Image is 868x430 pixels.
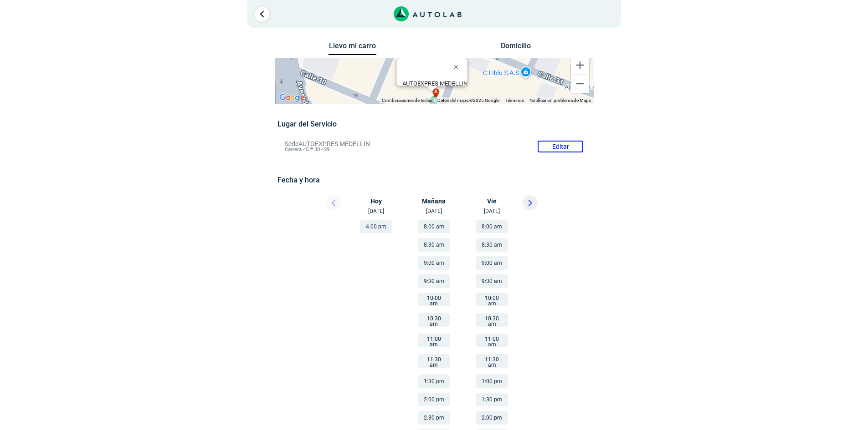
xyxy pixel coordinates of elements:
[418,238,450,252] button: 8:30 am
[476,238,508,252] button: 8:30 am
[277,120,591,128] h5: Lugar del Servicio
[418,293,450,306] button: 10:00 am
[476,334,508,347] button: 11:00 am
[476,293,508,306] button: 10:00 am
[571,75,589,93] button: Reducir
[418,393,450,406] button: 2:00 pm
[418,411,450,425] button: 2:30 pm
[277,176,591,184] h5: Fecha y hora
[418,313,450,327] button: 10:30 am
[476,354,508,368] button: 11:30 am
[418,374,450,388] button: 1:30 pm
[418,220,450,233] button: 8:00 am
[571,56,589,74] button: Ampliar
[402,80,467,87] b: AUTOEXPRES MEDELLIN
[447,56,469,78] button: Cerrar
[492,41,539,55] button: Domicilio
[418,354,450,368] button: 11:30 am
[476,411,508,425] button: 2:00 pm
[402,80,467,94] div: Carrera 45 # 30 - 29
[277,92,307,104] a: Abre esta zona en Google Maps (se abre en una nueva ventana)
[476,274,508,288] button: 9:30 am
[394,9,462,18] a: Link al sitio de autolab
[476,374,508,388] button: 1:00 pm
[418,274,450,288] button: 9:30 am
[476,313,508,327] button: 10:30 am
[418,334,450,347] button: 11:00 am
[505,98,524,103] a: Términos (se abre en una nueva pestaña)
[476,393,508,406] button: 1:30 pm
[329,41,376,56] button: Llevo mi carro
[382,97,432,104] button: Combinaciones de teclas
[476,256,508,270] button: 9:00 am
[437,98,499,103] span: Datos del mapa ©2025 Google
[529,98,591,103] a: Notificar un problema de Maps
[476,220,508,233] button: 8:00 am
[277,92,307,104] img: Google
[255,7,269,21] a: Ir al paso anterior
[434,88,437,96] span: a
[418,256,450,270] button: 9:00 am
[360,220,392,233] button: 4:00 pm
